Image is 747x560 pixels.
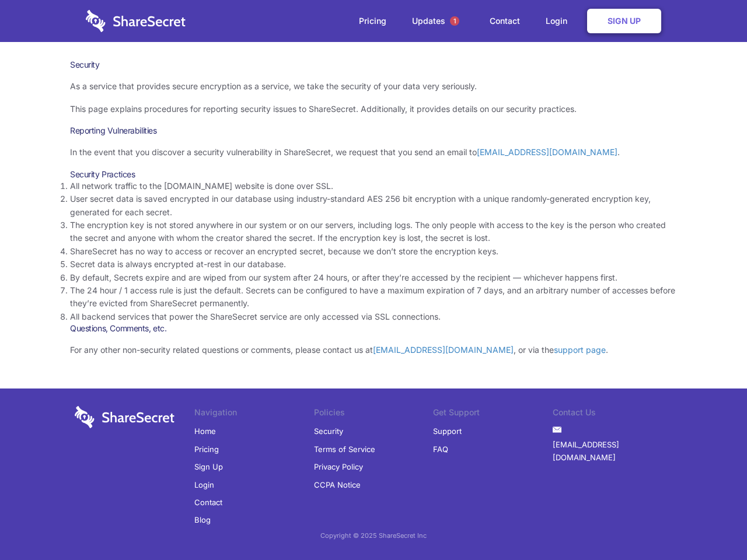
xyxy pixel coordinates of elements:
[70,310,677,323] li: All backend services that power the ShareSecret service are only accessed via SSL connections.
[70,271,677,284] li: By default, Secrets expire and are wiped from our system after 24 hours, or after they’re accesse...
[433,440,448,458] a: FAQ
[433,422,462,440] a: Support
[553,436,672,467] a: [EMAIL_ADDRESS][DOMAIN_NAME]
[70,60,677,70] h1: Security
[70,146,677,159] p: In the event that you discover a security vulnerability in ShareSecret, we request that you send ...
[70,245,677,258] li: ShareSecret has no way to access or recover an encrypted secret, because we don’t store the encry...
[70,125,677,136] h3: Reporting Vulnerabilities
[86,10,186,32] img: logo-wordmark-white-trans-d4663122ce5f474addd5e946df7df03e33cb6a1c49d2221995e7729f52c070b2.svg
[70,323,677,334] h3: Questions, Comments, etc.
[70,258,677,271] li: Secret data is always encrypted at-rest in our database.
[194,494,222,511] a: Contact
[433,406,553,422] li: Get Support
[70,284,677,310] li: The 24 hour / 1 access rule is just the default. Secrets can be configured to have a maximum expi...
[194,458,223,475] a: Sign Up
[194,511,211,528] a: Blog
[314,458,363,475] a: Privacy Policy
[554,345,606,355] a: support page
[478,3,532,39] a: Contact
[194,476,214,494] a: Login
[314,476,361,494] a: CCPA Notice
[70,344,677,356] p: For any other non-security related questions or comments, please contact us at , or via the .
[70,169,677,180] h3: Security Practices
[373,345,514,355] a: [EMAIL_ADDRESS][DOMAIN_NAME]
[314,406,434,422] li: Policies
[314,422,343,440] a: Security
[75,406,174,428] img: logo-wordmark-white-trans-d4663122ce5f474addd5e946df7df03e33cb6a1c49d2221995e7729f52c070b2.svg
[534,3,585,39] a: Login
[194,440,219,458] a: Pricing
[347,3,398,39] a: Pricing
[587,9,661,33] a: Sign Up
[314,440,375,458] a: Terms of Service
[450,16,459,26] span: 1
[70,192,677,219] li: User secret data is saved encrypted in our database using industry-standard AES 256 bit encryptio...
[194,422,216,440] a: Home
[553,406,672,422] li: Contact Us
[70,80,677,93] p: As a service that provides secure encryption as a service, we take the security of your data very...
[194,406,314,422] li: Navigation
[70,103,677,116] p: This page explains procedures for reporting security issues to ShareSecret. Additionally, it prov...
[477,147,617,157] a: [EMAIL_ADDRESS][DOMAIN_NAME]
[70,219,677,245] li: The encryption key is not stored anywhere in our system or on our servers, including logs. The on...
[70,180,677,192] li: All network traffic to the [DOMAIN_NAME] website is done over SSL.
